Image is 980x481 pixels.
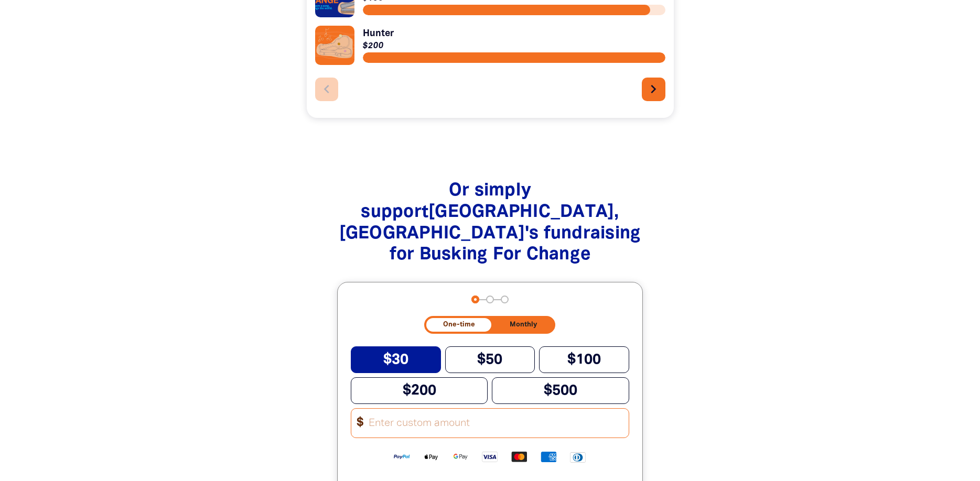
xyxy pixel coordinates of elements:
img: Visa logo [475,451,504,463]
button: $200 [351,377,488,404]
button: Navigate to step 2 of 3 to enter your details [486,296,494,303]
i: chevron_right [645,81,662,97]
input: Enter custom amount [362,409,628,438]
span: Monthly [510,321,537,328]
div: Donation frequency [424,316,555,333]
button: Navigate to step 1 of 3 to enter your donation amount [471,296,479,303]
span: One-time [443,321,475,328]
span: $100 [567,353,601,366]
button: Navigate to step 3 of 3 to enter your payment details [501,296,509,303]
button: $30 [351,346,441,373]
span: $ [351,413,364,433]
img: Apple Pay logo [416,451,446,463]
button: Monthly [493,318,554,331]
span: Or simply support [GEOGRAPHIC_DATA], [GEOGRAPHIC_DATA] 's fundraising for Busking For Change [339,183,641,263]
button: $50 [445,346,535,373]
button: $500 [492,377,629,404]
span: $500 [544,384,577,397]
button: One-time [426,318,491,331]
img: Mastercard logo [504,451,534,463]
img: Google Pay logo [446,451,475,463]
img: American Express logo [534,451,563,463]
img: Diners Club logo [563,451,593,463]
img: Paypal logo [387,451,416,463]
span: $30 [383,353,408,366]
button: Next page [642,78,665,101]
button: $100 [539,346,629,373]
span: $200 [403,384,436,397]
div: Available payment methods [351,442,629,471]
span: $50 [477,353,502,366]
